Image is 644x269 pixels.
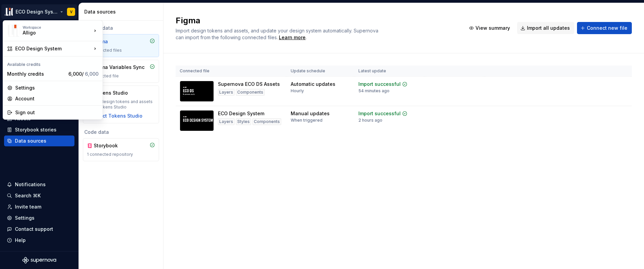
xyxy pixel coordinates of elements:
[68,71,98,77] span: 6,000 /
[15,109,98,116] div: Sign out
[23,29,80,36] div: Alligo
[23,25,92,29] div: Workspace
[15,45,92,52] div: ECO Design System
[15,84,98,91] div: Settings
[85,71,98,77] span: 6,000
[7,71,66,77] div: Monthly credits
[15,95,98,102] div: Account
[8,25,20,37] img: f0abbffb-d71d-4d32-b858-d34959bbcc23.png
[4,58,101,69] div: Available credits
